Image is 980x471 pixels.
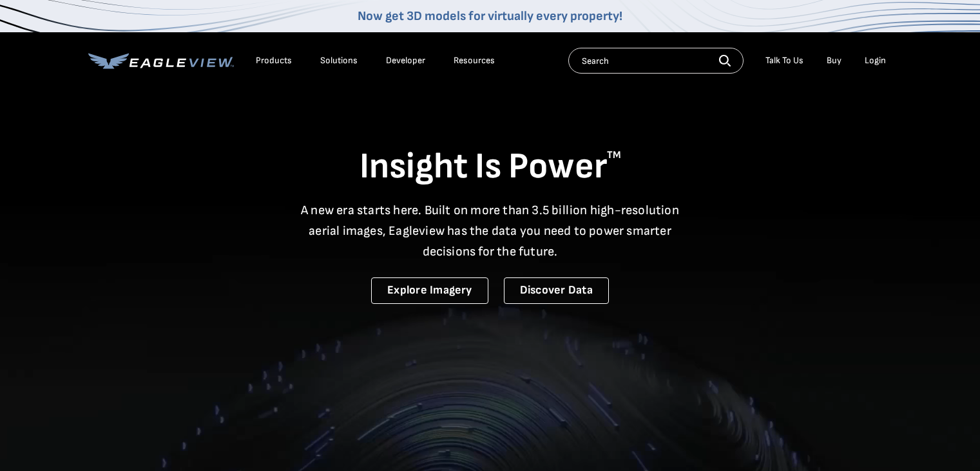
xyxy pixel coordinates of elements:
a: Explore Imagery [371,277,488,304]
a: Now get 3D models for virtually every property! [358,8,622,24]
div: Resources [454,55,495,66]
div: Solutions [320,55,358,66]
a: Discover Data [504,277,609,304]
a: Developer [386,55,425,66]
div: Talk To Us [765,55,803,66]
h1: Insight Is Power [88,145,892,190]
sup: TM [607,149,621,161]
a: Buy [827,55,841,66]
div: Login [865,55,886,66]
div: Products [256,55,292,66]
p: A new era starts here. Built on more than 3.5 billion high-resolution aerial images, Eagleview ha... [293,200,687,262]
input: Search [568,48,744,74]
